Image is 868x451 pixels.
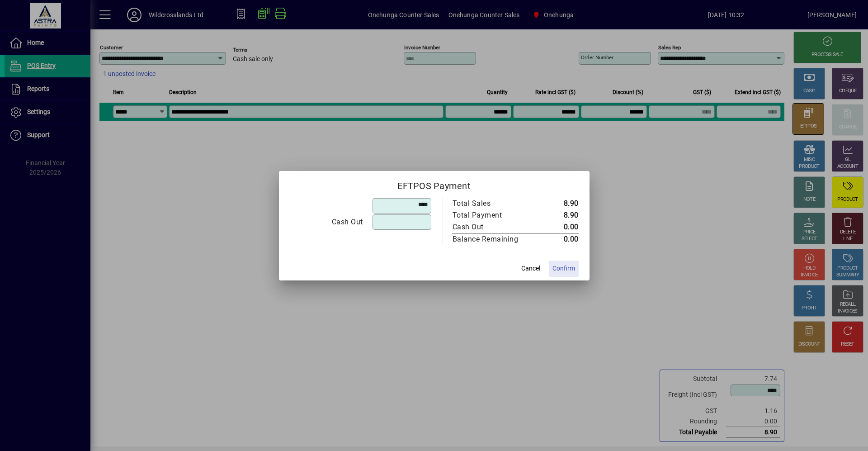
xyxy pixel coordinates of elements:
span: Confirm [552,264,575,273]
div: Cash Out [290,217,363,228]
button: Cancel [516,261,545,277]
div: Balance Remaining [453,234,528,245]
h2: EFTPOS Payment [279,171,590,197]
td: 0.00 [538,233,579,245]
span: Cancel [521,264,540,273]
td: 8.90 [538,209,579,221]
div: Cash Out [453,222,528,233]
td: 8.90 [538,198,579,209]
td: Total Payment [452,209,538,221]
td: 0.00 [538,221,579,233]
button: Confirm [549,261,579,277]
td: Total Sales [452,198,538,209]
